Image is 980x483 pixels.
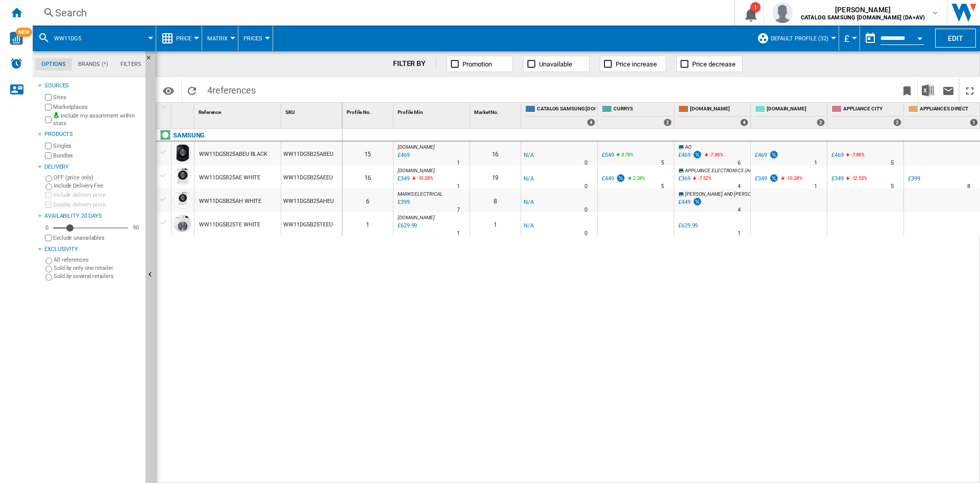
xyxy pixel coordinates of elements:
[416,174,422,186] i: %
[285,109,295,115] span: SKU
[893,119,901,126] div: 2 offers sold by APPLIANCE CITY
[738,181,741,192] div: Delivery Time : 4 days
[584,181,587,192] div: Delivery Time : 0 day
[72,58,114,71] md-tab-item: Brands (*)
[600,103,674,128] div: CURRYS 2 offers sold by CURRYS
[281,212,342,236] div: WW11DG5B25TEEU
[850,174,856,186] i: %
[620,150,626,163] i: %
[54,182,141,190] label: Include Delivery Fee
[738,228,741,239] div: Delivery Time : 1 day
[891,158,894,168] div: Delivery Time : 5 days
[537,105,595,114] span: CATALOG SAMSUNG [DOMAIN_NAME] (DA+AV)
[584,205,587,215] div: Delivery Time : 0 day
[45,258,52,264] input: All references
[283,103,342,119] div: Sort None
[396,103,470,119] div: Sort None
[212,85,256,96] span: references
[53,112,141,128] label: Include my assortment within stats
[54,174,141,181] label: OFF (price only)
[685,191,772,197] span: [PERSON_NAME] AND [PERSON_NAME]
[398,109,423,115] span: Profile Min
[602,175,614,182] div: £449
[393,59,436,69] div: FILTER BY
[199,213,260,237] div: WW11DG5B25TE WHITE
[243,26,267,51] button: Prices
[600,56,666,72] button: Price increase
[769,174,779,182] img: promotionV3.png
[53,103,141,111] label: Marketplaces
[692,197,702,206] img: promotionV3.png
[173,129,205,142] div: Click to filter on that brand
[830,174,844,184] div: £349
[45,201,52,208] input: Display delivery price
[831,152,844,158] div: £469
[769,150,779,159] img: promotionV3.png
[814,158,817,168] div: Delivery Time : 1 day
[844,26,854,51] button: £
[470,142,521,165] div: 16
[970,119,978,126] div: 1 offers sold by APPLIANCES DIRECT
[906,103,980,128] div: APPLIANCES DIRECT 1 offers sold by APPLIANCES DIRECT
[197,103,281,119] div: Sort None
[44,163,141,171] div: Delivery
[677,150,702,160] div: £469
[685,168,795,173] span: APPLIANCE ELECTRONICS (AGENT OF EURONICS)
[523,103,597,128] div: CATALOG SAMSUNG [DOMAIN_NAME] (DA+AV) 4 offers sold by CATALOG SAMSUNG UK.IE (DA+AV)
[396,150,410,160] div: Last updated : Thursday, 2 October 2025 14:12
[661,158,664,168] div: Delivery Time : 5 days
[676,103,750,128] div: [DOMAIN_NAME] 4 offers sold by AMAZON.CO.UK
[633,175,642,181] span: 2.28
[207,35,228,42] span: Matrix
[398,191,442,197] span: MARKS ELECTRICAL
[457,181,460,192] div: Delivery Time : 1 day
[960,78,980,102] button: Maximize
[801,14,925,21] b: CATALOG SAMSUNG [DOMAIN_NAME] (DA+AV)
[45,192,52,198] input: Include delivery price
[38,26,151,51] div: ww11dg5
[398,168,435,173] span: [DOMAIN_NAME]
[45,183,52,190] input: Include Delivery Fee
[938,78,959,102] button: Send this report by email
[53,201,141,209] label: Display delivery price
[45,274,52,281] input: Sold by several retailers
[281,189,342,212] div: WW11DG5B25AHEU
[772,3,793,23] img: profile.jpg
[342,142,393,165] div: 15
[891,181,894,192] div: Delivery Time : 5 days
[621,152,630,157] span: 3.78
[661,181,664,192] div: Delivery Time : 5 days
[462,60,492,68] span: Promotion
[831,175,844,182] div: £349
[281,142,342,165] div: WW11DG5B25ABEU
[472,103,521,119] div: Sort None
[843,105,901,114] span: APPLIANCE CITY
[44,212,141,220] div: Availability 20 Days
[678,199,691,205] div: £449
[470,189,521,212] div: 8
[45,104,52,110] input: Marketplaces
[114,58,148,71] md-tab-item: Filters
[587,119,595,126] div: 4 offers sold by CATALOG SAMSUNG UK.IE (DA+AV)
[908,175,920,182] div: £399
[174,103,194,119] div: Sort None
[708,150,715,163] i: %
[839,26,860,51] md-menu: Currency
[197,103,281,119] div: Reference Sort None
[396,197,410,208] div: Last updated : Thursday, 2 October 2025 14:40
[345,103,393,119] div: Sort None
[45,266,52,272] input: Sold by only one retailer
[920,105,978,114] span: APPLIANCES DIRECT
[539,60,572,68] span: Unavailable
[145,51,158,70] button: Hide
[396,221,417,231] div: Last updated : Thursday, 2 October 2025 12:03
[207,26,233,51] button: Matrix
[342,212,393,236] div: 1
[342,189,393,212] div: 6
[738,205,741,215] div: Delivery Time : 4 days
[457,158,460,168] div: Delivery Time : 1 day
[697,174,703,186] i: %
[786,175,799,181] span: -10.28
[347,109,371,115] span: Profile No.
